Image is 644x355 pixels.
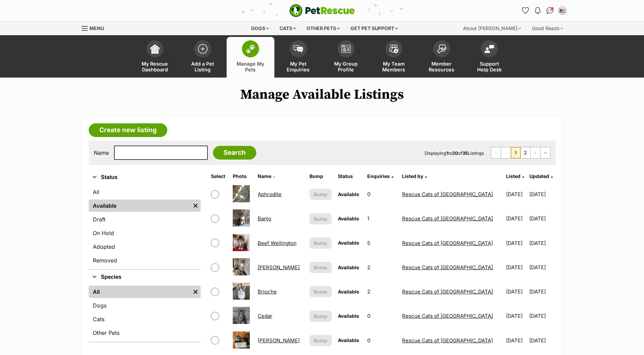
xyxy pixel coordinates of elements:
[314,288,327,295] span: Bump
[402,173,427,179] a: Listed by
[529,280,555,303] td: [DATE]
[310,311,332,322] button: Bump
[503,304,529,328] td: [DATE]
[529,256,555,279] td: [DATE]
[198,44,207,54] img: add-pet-listing-icon-0afa8454b4691262ce3f59096e99ab1cd57d4a30225e0717b998d2c9b9846f56.svg
[213,146,256,160] input: Search
[491,147,501,158] span: First page
[94,150,109,156] label: Name
[274,37,322,78] a: My Pet Enquiries
[310,262,332,273] button: Bump
[557,5,568,16] button: My account
[289,4,355,17] img: logo-e224e6f780fb5917bec1dbf3a21bbac754714ae5b6737aabdf751b685950b380.svg
[402,264,493,271] a: Rescue Cats of [GEOGRAPHIC_DATA]
[531,147,540,158] a: Next page
[89,286,190,298] a: All
[89,173,201,182] button: Status
[402,313,493,319] a: Rescue Cats of [GEOGRAPHIC_DATA]
[314,191,327,198] span: Bump
[258,191,282,197] a: Aphrodite
[338,191,359,197] span: Available
[338,264,359,270] span: Available
[364,256,399,279] td: 2
[131,37,179,78] a: My Rescue Dashboard
[437,44,446,53] img: member-resources-icon-8e73f808a243e03378d46382f2149f9095a855e16c252ad45f914b54edf8863c.svg
[520,5,568,16] ul: Account quick links
[364,304,399,328] td: 0
[527,22,568,35] div: Good Reads
[529,173,553,179] a: Updated
[506,173,520,179] span: Listed
[367,173,390,179] span: translation missing: en.admin.listings.index.attributes.enquiries
[364,207,399,230] td: 1
[546,7,554,14] img: chat-41dd97257d64d25036548639549fe6c8038ab92f7586957e7f3b1b290dea8141.svg
[364,329,399,352] td: 0
[89,273,201,282] button: Species
[378,61,409,72] span: My Team Members
[503,207,529,230] td: [DATE]
[503,329,529,352] td: [DATE]
[446,150,448,156] strong: 1
[559,7,566,14] img: Rescue Cats of Melbourne profile pic
[338,216,359,221] span: Available
[322,37,370,78] a: My Group Profile
[258,173,275,179] a: Name
[462,150,468,156] strong: 35
[491,147,550,159] nav: Pagination
[501,147,511,158] span: Previous page
[89,213,201,226] a: Draft
[485,45,494,53] img: help-desk-icon-fdf02630f3aa405de69fd3d07c3f3aa587a6932b1a1747fa1d2bba05be0121f9.svg
[89,185,201,269] div: Status
[89,241,201,253] a: Adopted
[418,37,466,78] a: Member Resources
[335,171,364,182] th: Status
[227,37,274,78] a: Manage My Pets
[535,7,540,14] img: notifications-46538b983faf8c2785f20acdc204bb7945ddae34d4c08c2a6579f10ce5e182be.svg
[402,191,493,197] a: Rescue Cats of [GEOGRAPHIC_DATA]
[503,256,529,279] td: [DATE]
[258,215,271,222] a: Banjo
[314,215,327,222] span: Bump
[89,284,201,342] div: Species
[474,61,505,72] span: Support Help Desk
[89,200,190,212] a: Available
[402,215,493,222] a: Rescue Cats of [GEOGRAPHIC_DATA]
[402,337,493,344] a: Rescue Cats of [GEOGRAPHIC_DATA]
[346,22,403,35] div: Get pet support
[532,5,543,16] button: Notifications
[283,61,314,72] span: My Pet Enquiries
[89,25,104,31] span: Menu
[187,61,218,72] span: Add a Pet Listing
[258,264,300,271] a: [PERSON_NAME]
[289,4,355,17] a: PetRescue
[258,313,272,319] a: Cedar
[275,22,301,35] div: Cats
[338,289,359,295] span: Available
[235,61,266,72] span: Manage My Pets
[179,37,227,78] a: Add a Pet Listing
[529,173,549,179] span: Updated
[458,22,526,35] div: About [PERSON_NAME]
[364,231,399,255] td: 5
[545,5,556,16] a: Conversations
[341,45,351,53] img: group-profile-icon-3fa3cf56718a62981997c0bc7e787c4b2cf8bcc04b72c1350f741eb67cf2f40e.svg
[338,313,359,319] span: Available
[89,327,201,339] a: Other Pets
[294,45,303,53] img: pet-enquiries-icon-7e3ad2cf08bfb03b45e93fb7055b45f3efa6380592205ae92323e6603595dc1f.svg
[529,304,555,328] td: [DATE]
[307,171,335,182] th: Bump
[541,147,550,158] a: Last page
[367,173,393,179] a: Enquiries
[302,22,345,35] div: Other pets
[310,286,332,297] button: Bump
[426,61,457,72] span: Member Resources
[402,288,493,295] a: Rescue Cats of [GEOGRAPHIC_DATA]
[190,200,201,212] a: Remove filter
[190,286,201,298] a: Remove filter
[89,254,201,267] a: Removed
[425,150,484,156] span: Displaying to of Listings
[140,61,170,72] span: My Rescue Dashboard
[89,299,201,312] a: Dogs
[246,44,255,53] img: manage-my-pets-icon-02211641906a0b7f246fdf0571729dbe1e7629f14944591b6c1af311fb30b64b.svg
[82,22,109,34] a: Menu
